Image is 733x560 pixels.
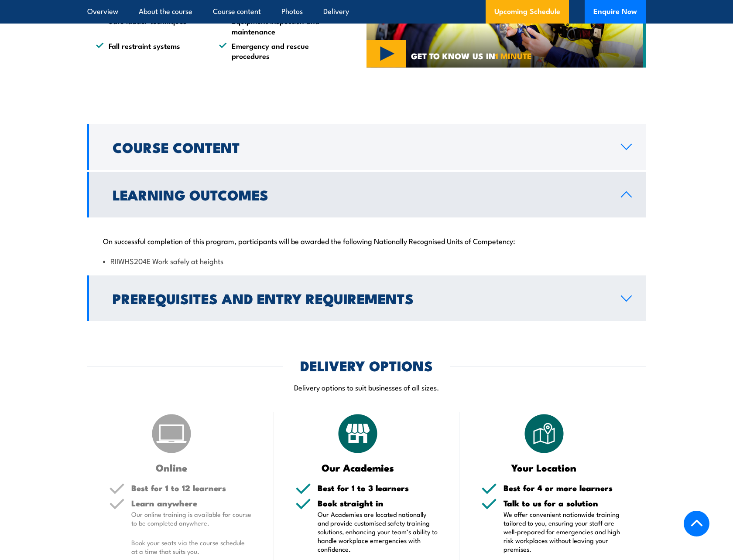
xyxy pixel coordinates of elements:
h5: Best for 1 to 12 learners [131,484,252,492]
strong: 1 MINUTE [495,49,532,62]
p: On successful completion of this program, participants will be awarded the following Nationally R... [103,236,630,245]
h3: Our Academies [295,462,421,472]
h2: DELIVERY OPTIONS [300,359,433,371]
p: We offer convenient nationwide training tailored to you, ensuring your staff are well-prepared fo... [504,510,624,553]
li: Safe ladder techniques [96,16,203,36]
h2: Prerequisites and Entry Requirements [113,292,607,304]
h3: Your Location [481,462,606,472]
h5: Learn anywhere [131,499,252,507]
h2: Course Content [113,141,607,153]
h3: Online [109,462,234,472]
p: Our online training is available for course to be completed anywhere. [131,510,252,527]
li: RIIWHS204E Work safely at heights [103,256,630,266]
li: Equipment inspection and maintenance [219,16,326,36]
h5: Best for 4 or more learners [504,484,624,492]
p: Delivery options to suit businesses of all sizes. [87,382,646,392]
span: GET TO KNOW US IN [411,52,532,60]
h2: Learning Outcomes [113,188,607,200]
li: Fall restraint systems [96,41,203,61]
a: Prerequisites and Entry Requirements [87,275,646,321]
h5: Book straight in [318,499,438,507]
a: Course Content [87,124,646,170]
p: Our Academies are located nationally and provide customised safety training solutions, enhancing ... [318,510,438,553]
p: Book your seats via the course schedule at a time that suits you. [131,538,252,556]
h5: Best for 1 to 3 learners [318,484,438,492]
h5: Talk to us for a solution [504,499,624,507]
li: Emergency and rescue procedures [219,41,326,61]
a: Learning Outcomes [87,172,646,217]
